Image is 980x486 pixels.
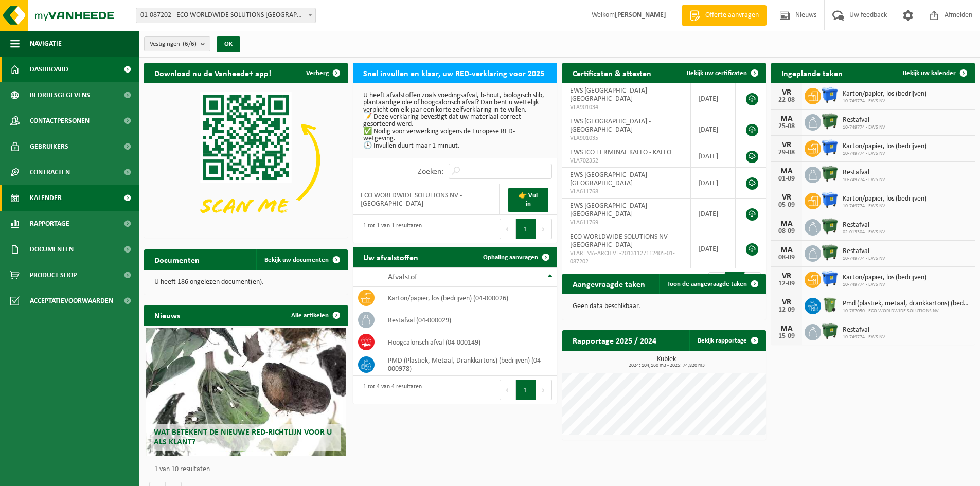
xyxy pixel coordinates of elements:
a: Bekijk uw kalender [895,63,974,83]
span: Ophaling aanvragen [483,254,538,261]
span: Restafval [843,326,885,334]
span: Karton/papier, los (bedrijven) [843,195,926,203]
span: 10-749774 - EWS NV [843,98,926,104]
button: Previous [500,380,516,400]
span: Restafval [843,169,885,177]
span: 10-749774 - EWS NV [843,151,926,157]
span: 01-087202 - ECO WORLDWIDE SOLUTIONS NV - ANTWERPEN [136,8,315,23]
span: Pmd (plastiek, metaal, drankkartons) (bedrijven) [843,300,970,308]
div: 08-09 [776,254,797,261]
a: Bekijk rapportage [689,330,765,351]
span: Bekijk uw documenten [264,257,329,263]
img: WB-1100-HPE-GN-01 [821,113,839,130]
td: [DATE] [691,199,736,229]
button: Next [536,380,552,400]
h2: Certificaten & attesten [562,63,662,83]
span: VLAREMA-ARCHIVE-20131127112405-01-087202 [570,249,683,266]
span: VLA901034 [570,103,683,112]
div: 05-09 [776,202,797,209]
td: ECO WORLDWIDE SOLUTIONS NV - [GEOGRAPHIC_DATA] [353,184,499,215]
a: Offerte aanvragen [682,5,767,26]
span: Rapportage [30,211,69,237]
span: Bekijk uw kalender [903,70,956,77]
div: 1 tot 1 van 1 resultaten [358,218,422,240]
a: Ophaling aanvragen [475,247,556,267]
button: 1 [516,380,536,400]
span: Bedrijfsgegevens [30,82,90,108]
span: ECO WORLDWIDE SOLUTIONS NV - [GEOGRAPHIC_DATA] [570,233,671,249]
div: MA [776,167,797,175]
span: Bekijk uw certificaten [687,70,747,77]
h2: Aangevraagde taken [562,274,655,294]
p: U heeft afvalstoffen zoals voedingsafval, b-hout, biologisch slib, plantaardige olie of hoogcalor... [363,92,546,150]
span: 10-749774 - EWS NV [843,282,926,288]
span: Restafval [843,221,885,229]
div: VR [776,193,797,202]
span: Restafval [843,247,885,256]
div: 25-08 [776,123,797,130]
a: Bekijk uw certificaten [679,63,765,83]
div: 01-09 [776,175,797,183]
span: Afvalstof [388,273,417,281]
td: [DATE] [691,145,736,168]
span: 02-013304 - EWS NV [843,229,885,236]
td: restafval (04-000029) [380,309,557,331]
span: Dashboard [30,57,68,82]
img: WB-1100-HPE-GN-01 [821,218,839,235]
span: EWS [GEOGRAPHIC_DATA] - [GEOGRAPHIC_DATA] [570,87,651,103]
span: VLA611768 [570,188,683,196]
div: VR [776,298,797,307]
div: MA [776,246,797,254]
div: MA [776,325,797,333]
div: 08-09 [776,228,797,235]
span: 10-749774 - EWS NV [843,256,885,262]
span: EWS ICO TERMINAL KALLO - KALLO [570,149,671,156]
td: PMD (Plastiek, Metaal, Drankkartons) (bedrijven) (04-000978) [380,353,557,376]
strong: [PERSON_NAME] [615,11,666,19]
img: WB-1100-HPE-GN-01 [821,322,839,340]
span: Gebruikers [30,134,68,159]
div: VR [776,141,797,149]
span: Vestigingen [150,37,197,52]
span: 10-749774 - EWS NV [843,124,885,131]
button: Previous [500,219,516,239]
td: karton/papier, los (bedrijven) (04-000026) [380,287,557,309]
span: Acceptatievoorwaarden [30,288,113,314]
p: U heeft 186 ongelezen document(en). [154,279,337,286]
span: Contracten [30,159,70,185]
span: Kalender [30,185,62,211]
a: 👉 Vul in [508,188,548,212]
a: Toon de aangevraagde taken [659,274,765,294]
h2: Snel invullen en klaar, uw RED-verklaring voor 2025 [353,63,555,83]
img: Download de VHEPlus App [144,83,348,236]
span: 01-087202 - ECO WORLDWIDE SOLUTIONS NV - ANTWERPEN [136,8,316,23]
span: EWS [GEOGRAPHIC_DATA] - [GEOGRAPHIC_DATA] [570,118,651,134]
img: WB-1100-HPE-BE-01 [821,191,839,209]
span: EWS [GEOGRAPHIC_DATA] - [GEOGRAPHIC_DATA] [570,202,651,218]
span: Wat betekent de nieuwe RED-richtlijn voor u als klant? [154,428,332,446]
div: 12-09 [776,280,797,287]
a: Bekijk uw documenten [256,249,347,270]
h2: Download nu de Vanheede+ app! [144,63,281,83]
span: VLA702352 [570,157,683,165]
button: 1 [516,219,536,239]
img: WB-1100-HPE-BE-01 [821,270,839,287]
a: Wat betekent de nieuwe RED-richtlijn voor u als klant? [146,328,346,456]
span: Verberg [306,70,329,77]
span: 10-749774 - EWS NV [843,203,926,209]
span: Navigatie [30,31,62,57]
button: Next [536,219,552,239]
span: VLA901035 [570,134,683,142]
div: MA [776,115,797,123]
span: 10-749774 - EWS NV [843,177,885,183]
p: Geen data beschikbaar. [573,303,756,310]
img: WB-1100-HPE-BE-01 [821,139,839,156]
label: Zoeken: [418,168,443,176]
p: 1 van 10 resultaten [154,466,343,473]
span: Contactpersonen [30,108,90,134]
span: 10-749774 - EWS NV [843,334,885,340]
img: WB-1100-HPE-GN-01 [821,244,839,261]
span: Toon de aangevraagde taken [667,281,747,287]
div: VR [776,88,797,97]
span: Karton/papier, los (bedrijven) [843,274,926,282]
